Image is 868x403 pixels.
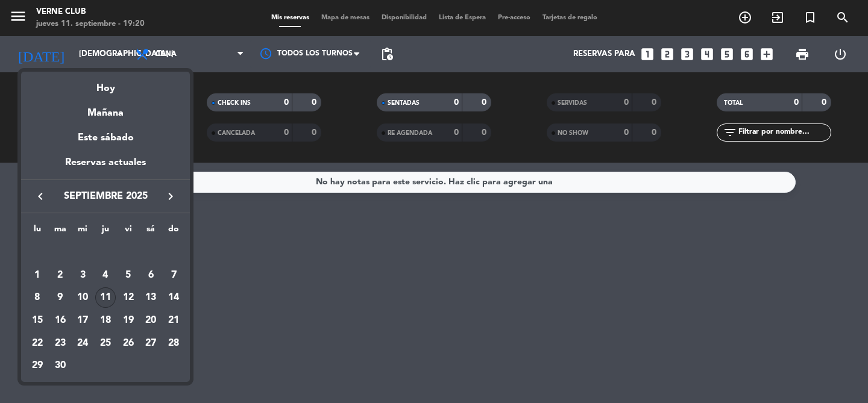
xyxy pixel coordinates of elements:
[50,355,71,376] div: 30
[33,189,48,204] i: keyboard_arrow_left
[95,287,116,308] div: 11
[49,332,72,355] td: 23 de septiembre de 2025
[50,333,71,354] div: 23
[140,265,161,286] div: 6
[162,309,185,332] td: 21 de septiembre de 2025
[27,355,48,376] div: 29
[140,264,163,287] td: 6 de septiembre de 2025
[21,72,190,96] div: Hoy
[95,265,116,286] div: 4
[117,309,140,332] td: 19 de septiembre de 2025
[95,333,116,354] div: 25
[49,309,72,332] td: 16 de septiembre de 2025
[49,222,72,241] th: martes
[117,287,140,310] td: 12 de septiembre de 2025
[71,222,94,241] th: miércoles
[26,241,185,264] td: SEP.
[21,96,190,121] div: Mañana
[21,155,190,180] div: Reservas actuales
[163,310,184,331] div: 21
[27,287,48,308] div: 8
[72,333,93,354] div: 24
[21,121,190,155] div: Este sábado
[140,287,163,310] td: 13 de septiembre de 2025
[118,310,139,331] div: 19
[26,309,49,332] td: 15 de septiembre de 2025
[27,265,48,286] div: 1
[117,332,140,355] td: 26 de septiembre de 2025
[117,264,140,287] td: 5 de septiembre de 2025
[50,265,71,286] div: 2
[140,287,161,308] div: 13
[26,222,49,241] th: lunes
[94,309,117,332] td: 18 de septiembre de 2025
[72,265,93,286] div: 3
[26,264,49,287] td: 1 de septiembre de 2025
[162,287,185,310] td: 14 de septiembre de 2025
[49,287,72,310] td: 9 de septiembre de 2025
[51,189,160,204] span: septiembre 2025
[71,287,94,310] td: 10 de septiembre de 2025
[94,287,117,310] td: 11 de septiembre de 2025
[30,189,51,204] button: keyboard_arrow_left
[71,264,94,287] td: 3 de septiembre de 2025
[140,309,163,332] td: 20 de septiembre de 2025
[163,189,178,204] i: keyboard_arrow_right
[163,265,184,286] div: 7
[50,310,71,331] div: 16
[118,265,139,286] div: 5
[140,222,163,241] th: sábado
[140,332,163,355] td: 27 de septiembre de 2025
[118,333,139,354] div: 26
[95,310,116,331] div: 18
[71,309,94,332] td: 17 de septiembre de 2025
[163,333,184,354] div: 28
[72,287,93,308] div: 10
[49,264,72,287] td: 2 de septiembre de 2025
[94,264,117,287] td: 4 de septiembre de 2025
[163,287,184,308] div: 14
[27,310,48,331] div: 15
[162,222,185,241] th: domingo
[26,332,49,355] td: 22 de septiembre de 2025
[72,310,93,331] div: 17
[26,355,49,378] td: 29 de septiembre de 2025
[140,333,161,354] div: 27
[118,287,139,308] div: 12
[94,332,117,355] td: 25 de septiembre de 2025
[27,333,48,354] div: 22
[94,222,117,241] th: jueves
[140,310,161,331] div: 20
[26,287,49,310] td: 8 de septiembre de 2025
[71,332,94,355] td: 24 de septiembre de 2025
[50,287,71,308] div: 9
[162,264,185,287] td: 7 de septiembre de 2025
[160,189,181,204] button: keyboard_arrow_right
[117,222,140,241] th: viernes
[49,355,72,378] td: 30 de septiembre de 2025
[162,332,185,355] td: 28 de septiembre de 2025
